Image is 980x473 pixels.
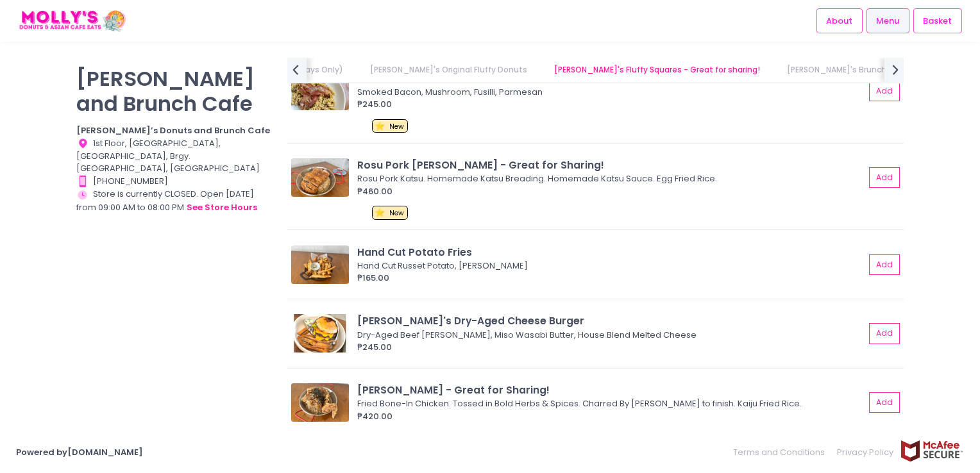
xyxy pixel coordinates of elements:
button: Add [869,254,900,276]
button: see store hours [186,201,258,215]
div: ₱245.00 [357,98,865,111]
a: Menu [866,8,909,33]
div: Smoked Bacon, Mushroom, Fusilli, Parmesan [357,86,861,99]
span: New [389,122,404,131]
div: Rosu Pork Katsu. Homemade Katsu Breading. Homemade Katsu Sauce. Egg Fried Rice. [357,172,861,185]
div: Hand Cut Russet Potato, [PERSON_NAME] [357,260,861,272]
div: [PERSON_NAME] - Great for Sharing! [357,383,865,397]
img: Molly's Dry-Aged Cheese Burger [291,314,349,353]
img: Tori Kaiju - Great for Sharing! [291,383,349,422]
p: [PERSON_NAME] and Brunch Cafe [76,66,271,116]
button: Add [869,323,900,344]
span: ⭐ [375,206,385,219]
img: Guanciale & Mushroom Pasta [291,72,349,110]
span: ⭐ [375,120,385,132]
a: [PERSON_NAME]'s Brunch & Mains [775,58,932,82]
span: New [389,208,404,218]
span: Menu [876,15,899,28]
div: ₱460.00 [357,185,865,198]
div: Rosu Pork [PERSON_NAME] - Great for Sharing! [357,158,865,172]
span: About [826,15,852,28]
a: Privacy Policy [831,440,900,465]
a: Powered by[DOMAIN_NAME] [16,446,143,458]
a: Terms and Conditions [733,440,831,465]
b: [PERSON_NAME]’s Donuts and Brunch Cafe [76,124,270,137]
div: Fried Bone-In Chicken. Tossed in Bold Herbs & Spices. Charred By [PERSON_NAME] to finish. Kaiju F... [357,397,861,410]
img: Rosu Pork Kaiju Katsu - Great for Sharing! [291,158,349,197]
div: [PHONE_NUMBER] [76,175,271,188]
img: Hand Cut Potato Fries [291,245,349,284]
div: Hand Cut Potato Fries [357,245,865,260]
button: Add [869,167,900,188]
a: [PERSON_NAME]'s Fluffy Squares - Great for sharing! [542,58,773,82]
div: ₱245.00 [357,341,865,354]
div: [PERSON_NAME]'s Dry-Aged Cheese Burger [357,313,865,328]
div: Dry-Aged Beef [PERSON_NAME], Miso Wasabi Butter, House Blend Melted Cheese [357,329,861,342]
div: ₱165.00 [357,272,865,285]
a: [PERSON_NAME]'s Original Fluffy Donuts [357,58,539,82]
div: Store is currently CLOSED. Open [DATE] from 09:00 AM to 08:00 PM [76,188,271,215]
div: 1st Floor, [GEOGRAPHIC_DATA], [GEOGRAPHIC_DATA], Brgy. [GEOGRAPHIC_DATA], [GEOGRAPHIC_DATA] [76,137,271,175]
button: Add [869,80,900,101]
button: Add [869,392,900,413]
a: About [816,8,863,33]
img: mcafee-secure [900,440,964,462]
div: ₱420.00 [357,410,865,423]
span: Basket [923,15,952,28]
img: logo [16,10,128,32]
